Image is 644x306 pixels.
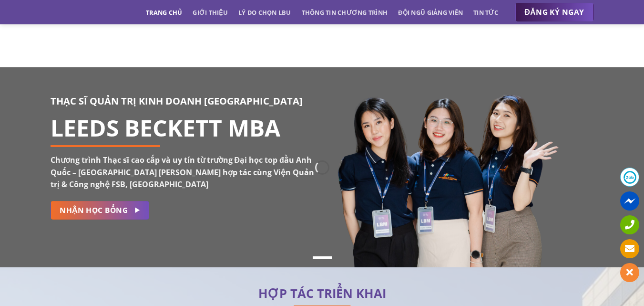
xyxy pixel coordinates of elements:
[525,6,584,18] span: ĐĂNG KÝ NGAY
[193,4,228,21] a: Giới thiệu
[515,3,594,22] a: ĐĂNG KÝ NGAY
[51,155,314,190] strong: Chương trình Thạc sĩ cao cấp và uy tín từ trường Đại học top đầu Anh Quốc – [GEOGRAPHIC_DATA] [PE...
[398,4,463,21] a: Đội ngũ giảng viên
[146,4,182,21] a: Trang chủ
[51,122,315,134] h1: LEEDS BECKETT MBA
[473,4,498,21] a: Tin tức
[51,94,315,109] h3: THẠC SĨ QUẢN TRỊ KINH DOANH [GEOGRAPHIC_DATA]
[313,256,332,259] li: Page dot 1
[51,289,594,298] h2: HỢP TÁC TRIỂN KHAI
[294,305,351,306] img: line-lbu.jpg
[302,4,388,21] a: Thông tin chương trình
[60,204,128,216] span: NHẬN HỌC BỔNG
[51,201,149,220] a: NHẬN HỌC BỔNG
[238,4,291,21] a: Lý do chọn LBU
